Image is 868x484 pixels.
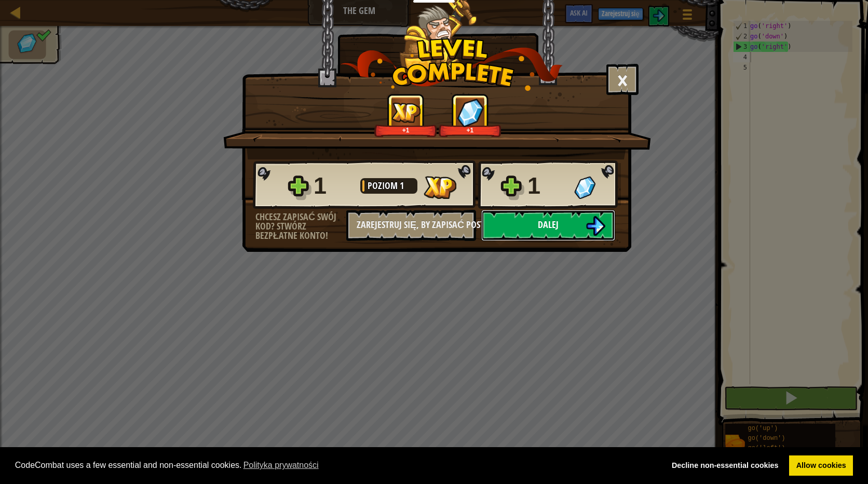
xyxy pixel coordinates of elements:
[424,176,456,199] img: Doświadczenie
[340,38,563,91] img: level_complete.png
[457,98,484,127] img: Klejnoty
[15,458,657,473] span: CodeCombat uses a few essential and non-essential cookies.
[242,458,320,473] a: learn more about cookies
[400,179,404,192] span: 1
[538,218,559,231] span: Dalej
[314,169,354,203] div: 1
[664,455,785,476] a: deny cookies
[376,126,435,134] div: +1
[586,216,605,236] img: Dalej
[346,210,476,241] button: Zarejestruj się, by zapisać postępy
[255,212,346,240] div: Chcesz zapisać swój kod? Stwórz bezpłatne konto!
[441,126,499,134] div: +1
[606,64,639,95] button: ×
[391,102,421,123] img: Doświadczenie
[368,179,400,192] span: Poziom
[481,210,615,241] button: Dalej
[789,455,853,476] a: allow cookies
[574,176,595,199] img: Klejnoty
[527,169,568,203] div: 1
